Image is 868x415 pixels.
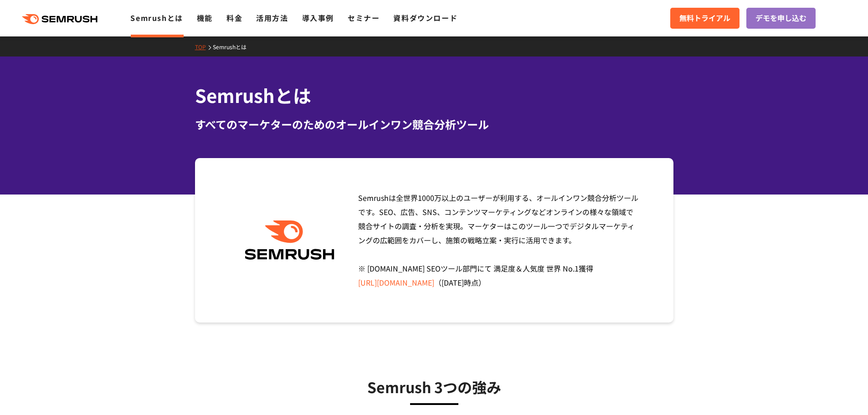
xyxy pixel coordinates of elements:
[195,43,213,51] a: TOP
[348,12,380,23] a: セミナー
[755,12,806,24] span: デモを申し込む
[746,8,816,29] a: デモを申し込む
[195,82,673,109] h1: Semrushとは
[358,192,638,288] span: Semrushは全世界1000万以上のユーザーが利用する、オールインワン競合分析ツールです。SEO、広告、SNS、コンテンツマーケティングなどオンラインの様々な領域で競合サイトの調査・分析を実現...
[240,220,339,260] img: Semrush
[679,12,730,24] span: 無料トライアル
[130,12,183,23] a: Semrushとは
[195,116,673,133] div: すべてのマーケターのためのオールインワン競合分析ツール
[670,8,740,29] a: 無料トライアル
[226,12,242,23] a: 料金
[197,12,213,23] a: 機能
[256,12,288,23] a: 活用方法
[358,277,434,288] a: [URL][DOMAIN_NAME]
[218,375,651,398] h3: Semrush 3つの強み
[393,12,457,23] a: 資料ダウンロード
[213,43,253,51] a: Semrushとは
[302,12,334,23] a: 導入事例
